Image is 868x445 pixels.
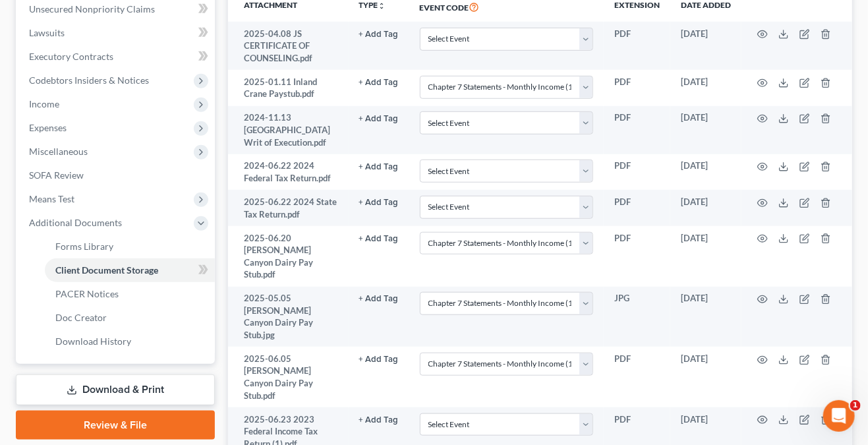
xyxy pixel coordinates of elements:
[359,76,399,88] a: + Add Tag
[604,106,670,154] td: PDF
[18,163,215,187] a: SOFA Review
[18,21,215,45] a: Lawsuits
[16,374,215,405] a: Download & Print
[670,190,741,226] td: [DATE]
[45,282,215,306] a: PACER Notices
[55,336,131,347] span: Download History
[29,27,65,38] span: Lawsuits
[29,3,155,15] span: Unsecured Nonpriority Claims
[359,235,399,243] button: + Add Tag
[359,30,399,39] button: + Add Tag
[670,347,741,407] td: [DATE]
[45,235,215,258] a: Forms Library
[604,287,670,347] td: JPG
[670,22,741,70] td: [DATE]
[29,217,122,228] span: Additional Documents
[29,122,67,133] span: Expenses
[228,226,348,287] td: 2025-06.20 [PERSON_NAME] Canyon Dairy Pay Stub.pdf
[359,353,399,365] a: + Add Tag
[359,1,386,10] button: TYPEunfold_more
[359,78,399,87] button: + Add Tag
[359,163,399,171] button: + Add Tag
[359,416,399,425] button: + Add Tag
[29,169,84,181] span: SOFA Review
[670,106,741,154] td: [DATE]
[18,45,215,69] a: Executory Contracts
[604,347,670,407] td: PDF
[823,400,855,432] iframe: Intercom live chat
[55,241,113,252] span: Forms Library
[359,295,399,303] button: + Add Tag
[359,413,399,426] a: + Add Tag
[359,115,399,123] button: + Add Tag
[45,330,215,353] a: Download History
[228,22,348,70] td: 2025-04.08 JS CERTIFICATE OF COUNSELING.pdf
[604,190,670,226] td: PDF
[604,154,670,191] td: PDF
[29,98,59,109] span: Income
[29,146,88,157] span: Miscellaneous
[604,70,670,106] td: PDF
[359,198,399,207] button: + Add Tag
[55,288,119,299] span: PACER Notices
[29,74,149,86] span: Codebtors Insiders & Notices
[359,196,399,208] a: + Add Tag
[670,154,741,191] td: [DATE]
[228,106,348,154] td: 2024-11.13 [GEOGRAPHIC_DATA] Writ of Execution.pdf
[55,312,107,323] span: Doc Creator
[850,400,861,411] span: 1
[670,287,741,347] td: [DATE]
[359,292,399,305] a: + Add Tag
[604,22,670,70] td: PDF
[670,226,741,287] td: [DATE]
[359,160,399,172] a: + Add Tag
[45,258,215,282] a: Client Document Storage
[359,355,399,364] button: + Add Tag
[228,347,348,407] td: 2025-06.05 [PERSON_NAME] Canyon Dairy Pay Stub.pdf
[604,226,670,287] td: PDF
[359,111,399,124] a: + Add Tag
[228,70,348,106] td: 2025-01.11 Inland Crane Paystub.pdf
[359,28,399,40] a: + Add Tag
[228,287,348,347] td: 2025-05.05 [PERSON_NAME] Canyon Dairy Pay Stub.jpg
[16,411,215,440] a: Review & File
[359,232,399,245] a: + Add Tag
[228,154,348,191] td: 2024-06.22 2024 Federal Tax Return.pdf
[29,193,74,204] span: Means Test
[378,2,386,10] i: unfold_more
[228,190,348,226] td: 2025-06.22 2024 State Tax Return.pdf
[45,306,215,330] a: Doc Creator
[670,70,741,106] td: [DATE]
[55,264,158,276] span: Client Document Storage
[29,51,113,62] span: Executory Contracts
